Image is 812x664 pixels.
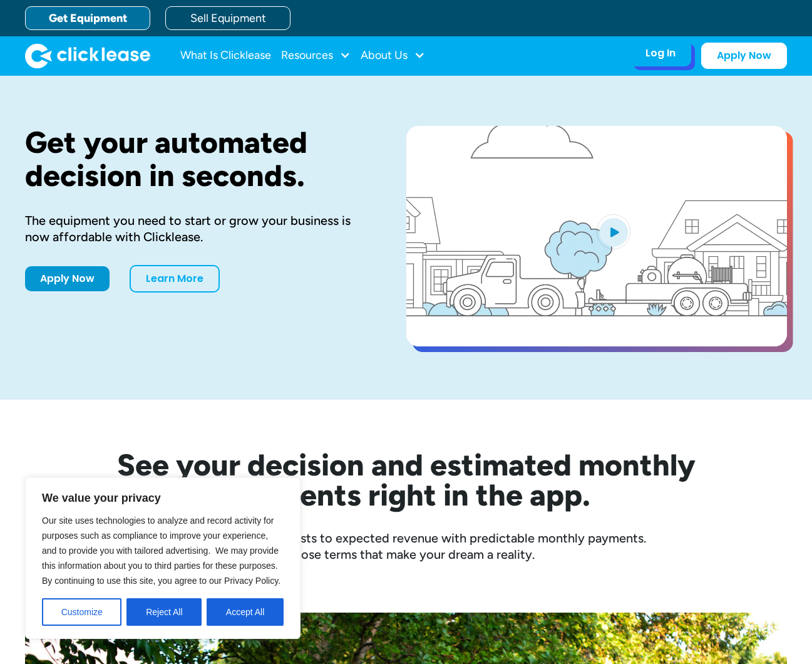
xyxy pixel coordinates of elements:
[597,214,630,249] img: Blue play button logo on a light blue circular background
[207,598,284,626] button: Accept All
[42,490,284,506] p: We value your privacy
[645,47,676,60] div: Log In
[165,6,290,30] a: Sell Equipment
[25,6,150,30] a: Get Equipment
[42,516,280,586] span: Our site uses technologies to analyze and record activity for purposes such as compliance to impr...
[56,450,757,510] h2: See your decision and estimated monthly payments right in the app.
[130,265,220,293] a: Learn More
[281,43,351,68] div: Resources
[25,126,366,192] h1: Get your automated decision in seconds.
[361,43,425,68] div: About Us
[701,43,787,69] a: Apply Now
[25,212,366,245] div: The equipment you need to start or grow your business is now affordable with Clicklease.
[42,598,121,626] button: Customize
[406,126,787,346] a: open lightbox
[25,477,301,639] div: We value your privacy
[25,530,787,563] div: Compare equipment costs to expected revenue with predictable monthly payments. Choose terms that ...
[126,598,202,626] button: Reject All
[25,266,110,291] a: Apply Now
[25,43,150,68] img: Clicklease logo
[25,43,150,68] a: home
[180,43,271,68] a: What Is Clicklease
